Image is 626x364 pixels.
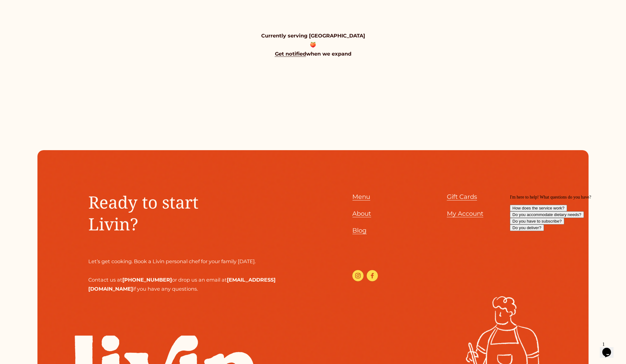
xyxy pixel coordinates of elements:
[2,2,84,7] span: I'm here to help! What questions do you have?
[2,32,37,39] button: Do you deliver?
[88,190,203,235] span: Ready to start Livin?
[352,191,370,203] a: Menu
[447,210,483,217] span: My Account
[600,339,620,358] iframe: chat widget
[507,192,620,336] iframe: chat widget
[2,2,115,39] div: I'm here to help! What questions do you have?How does the service work?Do you accommodate dietary...
[447,191,477,203] a: Gift Cards
[447,208,483,219] a: My Account
[447,193,477,200] span: Gift Cards
[352,227,367,234] span: Blog
[352,270,364,281] a: Instagram
[367,270,378,281] a: Facebook
[352,210,371,217] span: About
[261,32,367,48] strong: Currently serving [GEOGRAPHIC_DATA] 🍑
[88,258,276,292] span: Let’s get cooking. Book a Livin personal chef for your family [DATE]. Contact us at or drop us an...
[2,12,60,19] button: How does the service work?
[352,193,370,200] span: Menu
[122,277,172,283] strong: [PHONE_NUMBER]
[88,277,276,292] strong: [EMAIL_ADDRESS][DOMAIN_NAME]
[306,51,351,57] strong: when we expand
[352,225,367,236] a: Blog
[2,26,57,32] button: Do you have to subscribe?
[2,19,76,26] button: Do you accommodate dietary needs?
[275,51,306,57] a: Get notified
[352,208,371,219] a: About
